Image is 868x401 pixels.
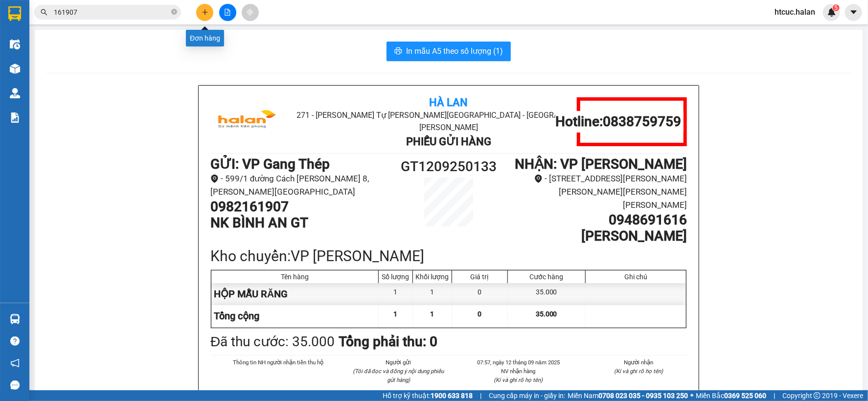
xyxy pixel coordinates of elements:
b: GỬI : VP Gang Thép [12,71,132,87]
button: file-add [219,4,236,21]
b: Hà Lan [429,96,468,109]
span: caret-down [849,8,858,17]
span: 1 [393,310,397,318]
span: Miền Bắc [696,390,766,401]
img: warehouse-icon [10,314,20,324]
li: Người nhận [591,358,687,367]
h1: [PERSON_NAME] [508,228,687,245]
div: Ghi chú [588,273,684,281]
h1: GT1209250133 [389,156,508,178]
input: Tìm tên, số ĐT hoặc mã đơn [54,7,169,18]
span: Cung cấp máy in - giấy in: [489,390,565,401]
div: Kho chuyển: VP [PERSON_NAME] [210,245,687,267]
li: - [STREET_ADDRESS][PERSON_NAME][PERSON_NAME][PERSON_NAME][PERSON_NAME] [508,172,687,211]
span: printer [394,47,402,56]
li: NV nhận hàng [470,367,567,376]
img: solution-icon [10,112,20,123]
span: Miền Nam [568,390,688,401]
span: environment [534,175,543,183]
li: - 599/1 đường Cách [PERSON_NAME] 8, [PERSON_NAME][GEOGRAPHIC_DATA] [210,172,389,198]
h1: Hotline: 0838759759 [555,113,681,130]
span: plus [202,9,208,16]
div: HỘP MẪU RĂNG [211,283,379,305]
div: Đã thu cước : 35.000 [210,331,335,353]
span: Hỗ trợ kỹ thuật: [383,390,473,401]
span: | [774,390,775,401]
span: file-add [224,9,231,16]
span: question-circle [10,336,20,346]
span: copyright [814,392,821,399]
li: 07:57, ngày 12 tháng 09 năm 2025 [470,358,567,367]
b: Phiếu Gửi Hàng [406,135,491,148]
button: plus [196,4,213,21]
b: Tổng phải thu: 0 [339,334,437,350]
span: search [41,9,47,16]
b: NHẬN : VP [PERSON_NAME] [515,156,687,172]
div: Số lượng [381,273,410,281]
span: close-circle [171,8,177,17]
div: Khối lượng [415,273,449,281]
div: 1 [379,283,413,305]
li: 271 - [PERSON_NAME] Tự [PERSON_NAME][GEOGRAPHIC_DATA] - [GEOGRAPHIC_DATA][PERSON_NAME] [290,109,607,134]
button: aim [242,4,259,21]
h1: 0948691616 [508,212,687,228]
span: environment [210,175,219,183]
img: logo-vxr [8,6,21,21]
strong: 0369 525 060 [724,392,766,400]
li: Người gửi [350,358,447,367]
h1: 0982161907 [210,199,389,215]
div: Tên hàng [214,273,376,281]
span: 5 [834,4,838,11]
span: 35.000 [536,310,557,318]
h1: NK BÌNH AN GT [210,215,389,231]
img: logo.jpg [12,12,86,61]
span: ⚪️ [690,394,693,398]
span: In mẫu A5 theo số lượng (1) [406,45,503,57]
span: 1 [430,310,434,318]
i: (Kí và ghi rõ họ tên) [614,368,663,375]
sup: 5 [833,4,840,11]
div: 0 [452,283,508,305]
span: htcuc.halan [767,6,823,18]
img: warehouse-icon [10,39,20,49]
img: icon-new-feature [827,8,836,17]
li: Thông tin NH người nhận tiền thu hộ [230,358,327,367]
span: Tổng cộng [214,310,259,322]
span: close-circle [171,9,177,15]
i: (Tôi đã đọc và đồng ý nội dung phiếu gửi hàng) [353,368,444,383]
img: warehouse-icon [10,88,20,98]
button: caret-down [845,4,862,21]
strong: 1900 633 818 [431,392,473,400]
div: 35.000 [508,283,586,305]
span: | [480,390,481,401]
strong: 0708 023 035 - 0935 103 250 [598,392,688,400]
img: logo.jpg [210,97,284,146]
span: aim [247,9,253,16]
i: (Kí và ghi rõ họ tên) [494,377,543,383]
span: notification [10,358,20,368]
button: printerIn mẫu A5 theo số lượng (1) [387,42,511,61]
b: GỬI : VP Gang Thép [210,156,330,172]
span: message [10,380,20,390]
div: 1 [413,283,452,305]
li: 271 - [PERSON_NAME] Tự [PERSON_NAME][GEOGRAPHIC_DATA] - [GEOGRAPHIC_DATA][PERSON_NAME] [91,24,409,48]
div: Giá trị [455,273,505,281]
img: warehouse-icon [10,64,20,74]
span: 0 [478,310,481,318]
div: Cước hàng [510,273,583,281]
